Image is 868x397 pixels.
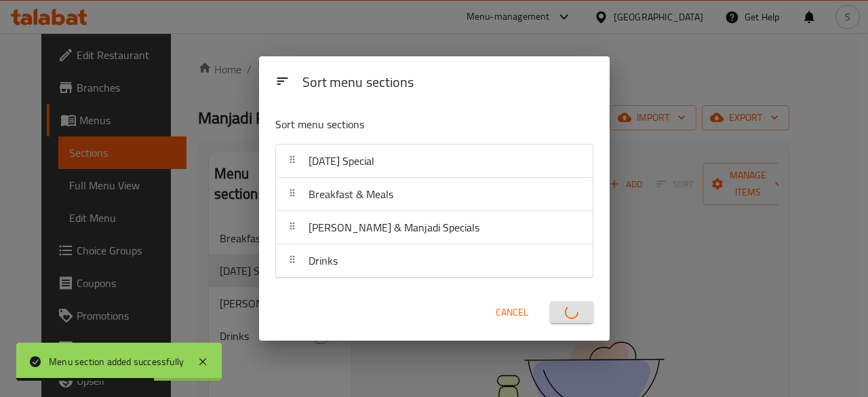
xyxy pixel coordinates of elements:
div: [PERSON_NAME] & Manjadi Specials [276,211,593,244]
div: Breakfast & Meals [276,178,593,211]
span: Cancel [496,304,528,321]
div: Drinks [276,244,593,278]
span: Drinks [309,250,338,271]
div: Menu section added successfully [49,354,184,369]
span: Breakfast & Meals [309,184,393,204]
span: [DATE] Special [309,151,374,171]
div: [DATE] Special [276,145,593,178]
div: Sort menu sections [297,68,599,98]
p: Sort menu sections [275,116,528,133]
span: [PERSON_NAME] & Manjadi Specials [309,217,479,238]
button: Cancel [490,300,534,325]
